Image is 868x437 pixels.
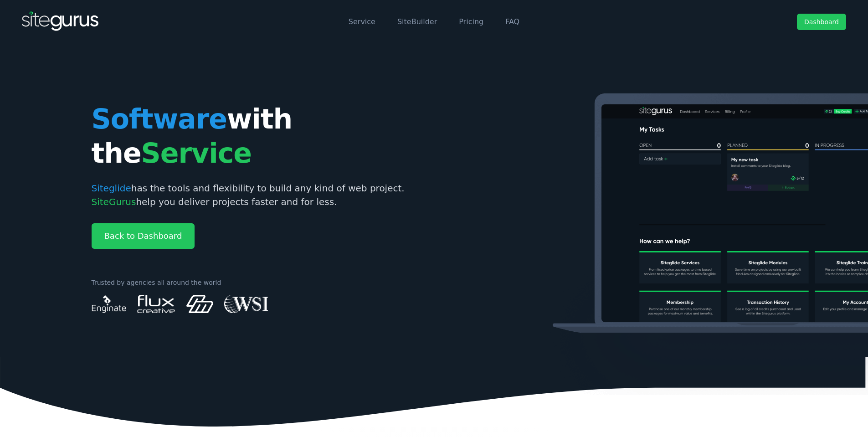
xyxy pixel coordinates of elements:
[92,196,136,207] span: SiteGurus
[797,14,846,30] a: Dashboard
[92,103,227,135] span: Software
[141,137,252,169] span: Service
[92,181,427,209] p: has the tools and flexibility to build any kind of web project. help you deliver projects faster ...
[397,17,437,26] a: SiteBuilder
[92,102,427,170] h1: with the
[92,278,427,288] p: Trusted by agencies all around the world
[459,17,483,26] a: Pricing
[92,223,195,249] a: Back to Dashboard
[22,11,99,33] img: SiteGurus Logo
[505,17,519,26] a: FAQ
[349,17,375,26] a: Service
[92,183,131,194] span: Siteglide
